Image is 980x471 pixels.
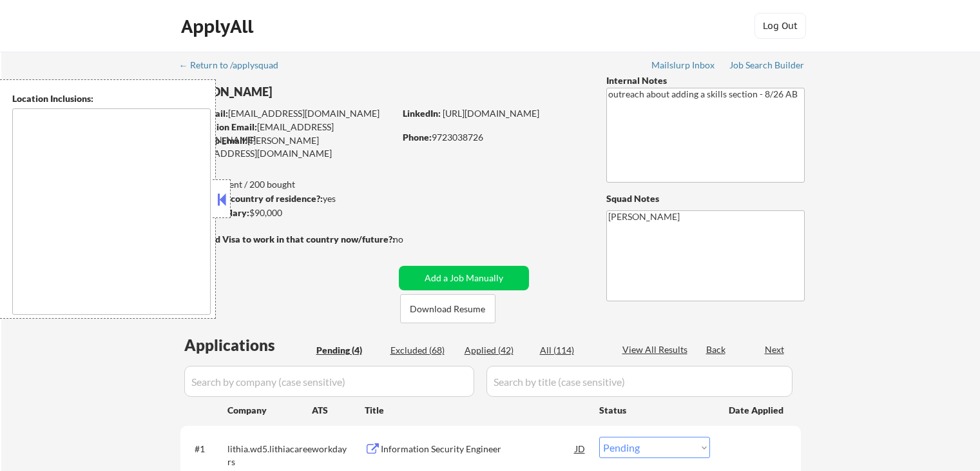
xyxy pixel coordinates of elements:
[180,193,323,204] strong: Can work in country of residence?:
[180,234,395,245] strong: Will need Visa to work in that country now/future?:
[381,443,575,456] div: Information Security Engineer
[651,60,716,73] a: Mailslurp Inbox
[184,337,312,353] div: Applications
[599,398,710,421] div: Status
[180,178,394,191] div: 42 sent / 200 bought
[227,443,312,468] div: lithia.wd5.lithiacareers
[181,121,394,146] div: [EMAIL_ADDRESS][DOMAIN_NAME]
[403,108,441,119] strong: LinkedIn:
[393,233,430,246] div: no
[729,61,805,70] div: Job Search Builder
[403,132,432,143] strong: Phone:
[706,343,727,356] div: Back
[400,294,495,323] button: Download Resume
[443,108,539,119] a: [URL][DOMAIN_NAME]
[403,131,585,144] div: 9723038726
[606,192,805,205] div: Squad Notes
[765,343,785,356] div: Next
[622,343,691,356] div: View All Results
[181,107,394,120] div: [EMAIL_ADDRESS][DOMAIN_NAME]
[180,206,394,219] div: $90,000
[390,344,455,357] div: Excluded (68)
[312,404,365,417] div: ATS
[179,60,291,73] a: ← Return to /applysquad
[574,437,587,460] div: JD
[651,61,716,70] div: Mailslurp Inbox
[606,74,805,87] div: Internal Notes
[227,404,312,417] div: Company
[312,443,365,456] div: workday
[12,92,211,105] div: Location Inclusions:
[754,13,806,39] button: Log Out
[180,84,445,100] div: [PERSON_NAME]
[540,344,604,357] div: All (114)
[399,266,529,290] button: Add a Job Manually
[184,366,474,397] input: Search by company (case sensitive)
[365,404,587,417] div: Title
[179,61,291,70] div: ← Return to /applysquad
[316,344,381,357] div: Pending (4)
[486,366,793,397] input: Search by title (case sensitive)
[195,443,217,456] div: #1
[180,134,394,159] div: [PERSON_NAME][EMAIL_ADDRESS][DOMAIN_NAME]
[465,344,529,357] div: Applied (42)
[180,192,390,205] div: yes
[729,404,785,417] div: Date Applied
[181,15,257,37] div: ApplyAll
